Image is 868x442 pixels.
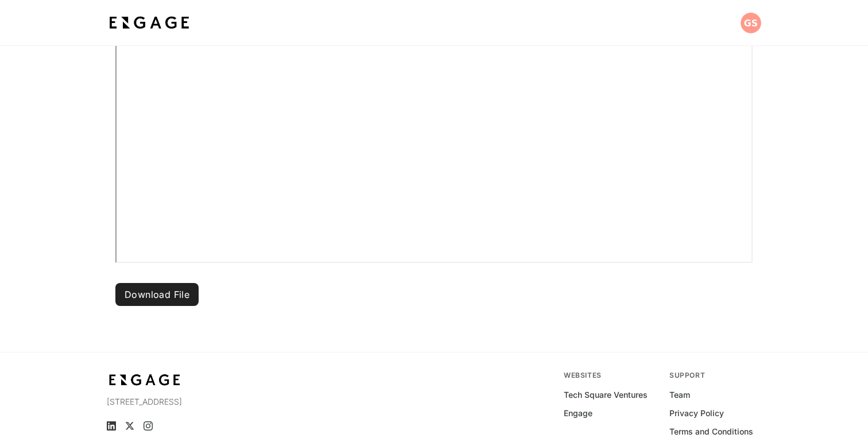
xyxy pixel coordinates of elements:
a: Engage [564,408,592,419]
a: X (Twitter) [125,421,134,431]
div: Support [669,371,761,380]
p: [STREET_ADDRESS] [107,396,306,408]
button: Download File [115,283,199,306]
img: bdf1fb74-1727-4ba0-a5bd-bc74ae9fc70b.jpeg [107,371,183,389]
ul: Social media [107,421,306,431]
img: bdf1fb74-1727-4ba0-a5bd-bc74ae9fc70b.jpeg [107,13,192,33]
a: LinkedIn [107,421,116,431]
a: Terms and Conditions [669,426,753,437]
a: Team [669,389,690,401]
a: Tech Square Ventures [564,389,648,401]
div: Websites [564,371,656,380]
img: Profile picture of Gareth Sudul [741,13,761,33]
a: Instagram [144,421,153,431]
button: Open profile menu [741,13,761,33]
a: Privacy Policy [669,408,724,419]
